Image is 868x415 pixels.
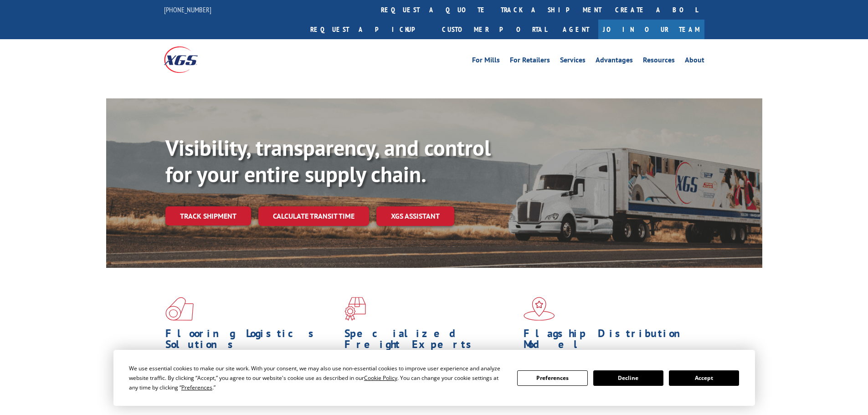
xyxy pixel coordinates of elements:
[303,20,435,39] a: Request a pickup
[165,297,194,321] img: xgs-icon-total-supply-chain-intelligence-red
[165,206,251,225] a: Track shipment
[524,328,696,354] h1: Flagship Distribution Model
[669,370,739,386] button: Accept
[472,56,500,67] a: For Mills
[344,328,517,354] h1: Specialized Freight Experts
[129,364,506,392] div: We use essential cookies to make our site work. With your consent, we may also use non-essential ...
[113,350,755,406] div: Cookie Consent Prompt
[554,20,598,39] a: Agent
[593,370,663,386] button: Decline
[165,133,491,188] b: Visibility, transparency, and control for your entire supply chain.
[258,206,369,226] a: Calculate transit time
[685,56,704,67] a: About
[596,56,633,67] a: Advantages
[643,56,675,67] a: Resources
[181,384,212,391] span: Preferences
[164,5,211,14] a: [PHONE_NUMBER]
[344,297,366,321] img: xgs-icon-focused-on-flooring-red
[364,374,397,382] span: Cookie Policy
[376,206,454,226] a: XGS ASSISTANT
[517,370,587,386] button: Preferences
[510,56,550,67] a: For Retailers
[598,20,704,39] a: Join Our Team
[560,56,586,67] a: Services
[524,297,555,321] img: xgs-icon-flagship-distribution-model-red
[165,328,338,354] h1: Flooring Logistics Solutions
[435,20,554,39] a: Customer Portal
